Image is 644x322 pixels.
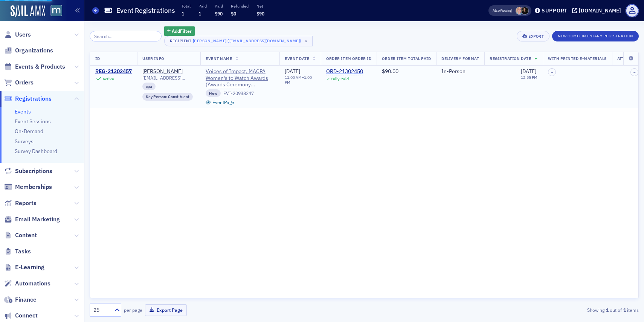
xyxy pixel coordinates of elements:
[517,31,549,41] button: Export
[626,4,639,17] span: Profile
[4,46,53,55] a: Organizations
[604,307,610,313] strong: 1
[15,263,44,271] span: E-Learning
[521,75,537,80] time: 12:55 PM
[579,7,621,14] div: [DOMAIN_NAME]
[4,263,44,271] a: E-Learning
[15,95,52,103] span: Registrations
[231,11,236,17] span: $0
[15,138,34,145] a: Surveys
[145,304,187,316] button: Export Page
[206,89,221,97] div: New
[15,148,57,155] a: Survey Dashboard
[516,7,523,15] span: Dee Sullivan
[4,95,52,103] a: Registrations
[142,56,164,61] span: User Info
[206,56,232,61] span: Event Name
[4,78,34,87] a: Orders
[95,56,100,61] span: ID
[142,68,183,75] a: [PERSON_NAME]
[493,8,500,13] div: Also
[15,108,31,115] a: Events
[552,32,639,39] a: New Complimentary Registration
[4,311,38,320] a: Connect
[256,11,264,17] span: $90
[15,279,50,288] span: Automations
[182,3,191,9] p: Total
[142,75,195,81] span: [EMAIL_ADDRESS][DOMAIN_NAME]
[215,3,223,9] p: Paid
[15,247,31,256] span: Tasks
[4,247,31,256] a: Tasks
[95,68,132,75] a: REG-21302457
[4,31,31,39] a: Users
[231,3,249,9] p: Refunded
[521,68,536,75] span: [DATE]
[15,63,65,71] span: Events & Products
[331,77,349,81] div: Fully Paid
[206,100,234,105] a: EventPage
[15,46,53,55] span: Organizations
[4,296,37,304] a: Finance
[4,183,52,191] a: Memberships
[382,68,398,75] span: $90.00
[622,307,627,313] strong: 1
[490,56,531,61] span: Registration Date
[15,199,37,207] span: Reports
[542,7,568,14] div: Support
[285,75,302,80] time: 11:00 AM
[170,38,192,43] div: Recipient
[124,307,142,313] label: per page
[164,26,195,36] button: AddFilter
[206,68,274,88] span: Voices of Impact, MACPA Women's to Watch Awards (Awards Ceremony Attendance)
[15,183,52,191] span: Memberships
[215,11,223,17] span: $90
[4,279,50,288] a: Automations
[15,167,52,175] span: Subscriptions
[90,31,162,41] input: Search…
[198,3,207,9] p: Paid
[11,5,45,17] img: SailAMX
[142,83,156,90] div: cpa
[326,68,363,75] a: ORD-21302450
[548,56,607,61] span: With Printed E-Materials
[552,31,639,41] button: New Complimentary Registration
[182,11,184,17] span: 1
[493,8,512,13] span: Viewing
[521,7,529,15] span: Lauren McDonough
[102,77,114,81] div: Active
[617,56,638,61] span: Attended
[15,128,43,135] a: On-Demand
[382,56,431,61] span: Order Item Total Paid
[198,11,201,17] span: 1
[116,6,175,15] h1: Event Registrations
[15,31,31,39] span: Users
[461,307,639,313] div: Showing out of items
[15,78,34,87] span: Orders
[172,28,192,34] span: Add Filter
[193,37,302,44] div: [PERSON_NAME] ([EMAIL_ADDRESS][DOMAIN_NAME])
[303,38,310,44] span: ×
[285,56,309,61] span: Event Date
[528,34,544,38] div: Export
[164,36,313,46] button: Recipient[PERSON_NAME] ([EMAIL_ADDRESS][DOMAIN_NAME])×
[142,93,193,100] div: Key Person: Constituent
[326,56,371,61] span: Order Item Order ID
[93,306,110,314] div: 25
[45,5,62,18] a: View Homepage
[285,68,300,75] span: [DATE]
[285,75,312,85] time: 1:00 PM
[572,8,624,13] button: [DOMAIN_NAME]
[285,75,316,85] div: –
[50,5,62,17] img: SailAMX
[15,231,37,239] span: Content
[633,70,636,75] span: –
[441,68,479,75] div: In-Person
[4,199,37,207] a: Reports
[15,118,51,125] a: Event Sessions
[551,70,553,75] span: –
[256,3,264,9] p: Net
